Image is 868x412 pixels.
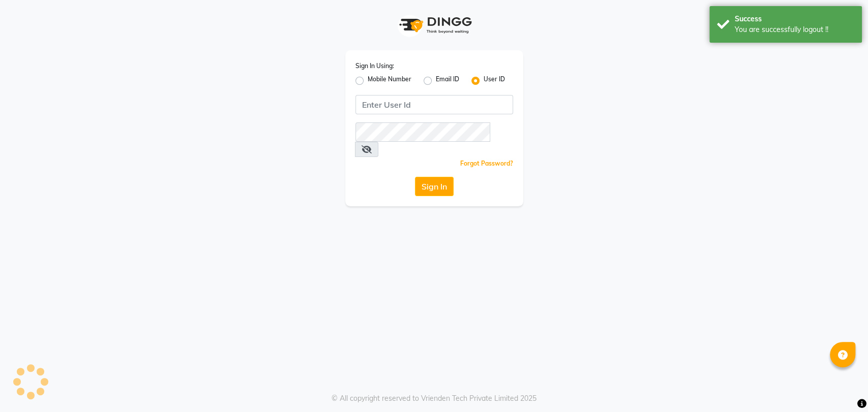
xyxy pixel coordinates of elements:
input: Username [355,122,490,142]
input: Username [355,95,513,114]
div: You are successfully logout !! [735,24,854,35]
div: Success [735,14,854,24]
button: Sign In [415,177,454,196]
label: Email ID [436,75,459,87]
a: Forgot Password? [460,160,513,167]
img: logo1.svg [394,10,475,40]
label: User ID [484,75,505,87]
label: Mobile Number [368,75,411,87]
label: Sign In Using: [355,61,394,71]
